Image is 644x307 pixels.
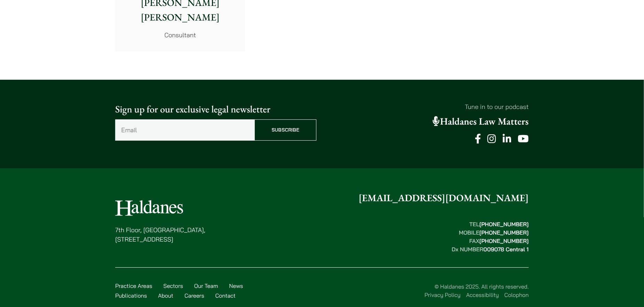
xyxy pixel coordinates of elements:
[163,282,183,289] a: Sectors
[433,115,529,128] a: Haldanes Law Matters
[479,237,529,244] mark: [PHONE_NUMBER]
[158,292,173,299] a: About
[115,119,254,141] input: Email
[466,291,499,298] a: Accessibility
[115,200,183,216] img: Logo of Haldanes
[229,282,243,289] a: News
[115,225,205,244] p: 7th Floor, [GEOGRAPHIC_DATA], [STREET_ADDRESS]
[115,282,152,289] a: Practice Areas
[115,292,147,299] a: Publications
[215,292,236,299] a: Contact
[484,246,529,253] mark: 009078 Central 1
[452,221,529,253] strong: TEL MOBILE FAX Dx NUMBER
[504,291,529,298] a: Colophon
[479,229,529,236] mark: [PHONE_NUMBER]
[359,192,529,204] a: [EMAIL_ADDRESS][DOMAIN_NAME]
[254,119,316,141] input: Subscribe
[253,282,529,299] div: © Haldanes 2025. All rights reserved.
[115,102,316,117] p: Sign up for our exclusive legal newsletter
[328,102,529,111] p: Tune in to our podcast
[425,291,461,298] a: Privacy Policy
[121,30,239,40] p: Consultant
[194,282,218,289] a: Our Team
[479,221,529,228] mark: [PHONE_NUMBER]
[184,292,204,299] a: Careers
